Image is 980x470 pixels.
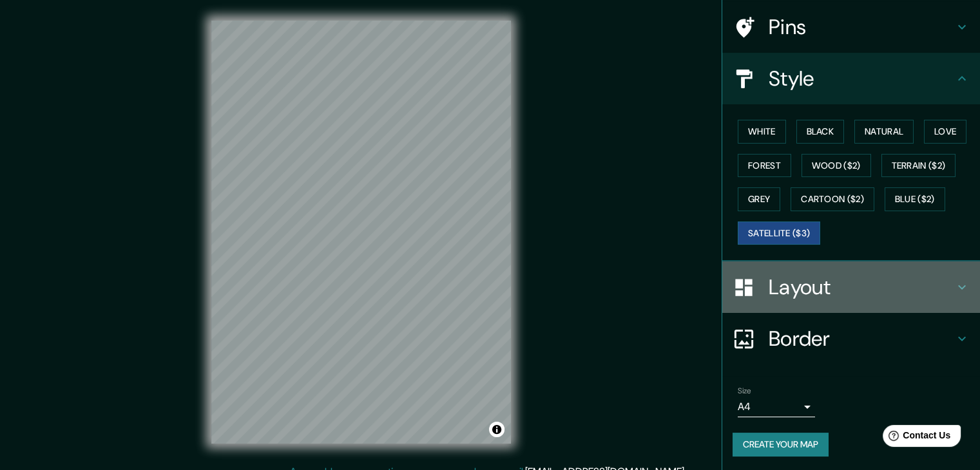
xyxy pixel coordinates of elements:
button: Satellite ($3) [738,221,820,245]
button: Black [796,120,845,144]
button: Terrain ($2) [881,154,956,178]
div: A4 [738,397,815,417]
h4: Layout [769,274,954,300]
div: Border [722,313,980,364]
h4: Pins [769,14,954,40]
button: Blue ($2) [885,187,945,211]
button: Create your map [733,433,829,456]
h4: Style [769,66,954,91]
button: Love [924,120,966,144]
button: Toggle attribution [489,422,504,437]
button: Cartoon ($2) [791,187,874,211]
button: Wood ($2) [802,154,871,178]
button: Forest [738,154,791,178]
div: Pins [722,1,980,53]
div: Style [722,53,980,104]
iframe: Help widget launcher [865,420,966,456]
button: Grey [738,187,780,211]
button: White [738,120,786,144]
div: Layout [722,261,980,313]
button: Natural [854,120,914,144]
canvas: Map [211,21,511,444]
label: Size [738,386,751,397]
h4: Border [769,326,954,352]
